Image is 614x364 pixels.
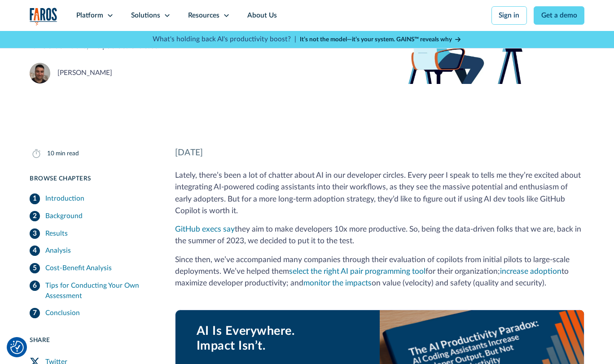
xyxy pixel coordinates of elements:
div: [DATE] [175,146,584,159]
a: Analysis [30,242,154,260]
a: GitHub execs say [175,225,235,233]
div: Resources [188,10,219,21]
a: home [30,8,57,26]
p: Since then, we’ve accompanied many companies through their evaluation of copilots from initial pi... [175,254,584,289]
div: Browse Chapters [30,174,154,183]
a: select the right AI pair programming tool [289,268,425,275]
div: Tips for Conducting Your Own Assessment [45,281,154,301]
strong: It’s not the model—it’s your system. GAINS™ reveals why [300,36,452,43]
button: Cookie Settings [10,341,24,354]
a: Conclusion [30,305,154,322]
div: Platform [76,10,103,21]
div: Conclusion [45,308,80,318]
a: Introduction [30,190,154,208]
a: Results [30,225,154,242]
a: It’s not the model—it’s your system. GAINS™ reveals why [300,35,461,44]
div: Analysis [45,246,71,256]
a: Tips for Conducting Your Own Assessment [30,277,154,305]
div: min read [56,149,79,158]
a: monitor the impacts [303,279,372,287]
div: Introduction [45,193,84,204]
img: Logo of the analytics and reporting company Faros. [30,8,57,26]
div: Results [45,228,68,239]
div: 10 [47,149,54,158]
a: Background [30,207,154,225]
div: [PERSON_NAME] [57,68,112,78]
a: Cost-Benefit Analysis [30,259,154,277]
div: AI Is Everywhere. Impact Isn’t. [197,324,359,353]
p: Lately, there’s been a lot of chatter about AI in our developer circles. Every peer I speak to te... [175,170,584,216]
div: Cost-Benefit Analysis [45,263,112,273]
div: Solutions [131,10,160,21]
a: Get a demo [534,6,584,25]
p: they aim to make developers 10x more productive. So, being the data-driven folks that we are, bac... [175,224,584,247]
a: increase adoption [500,268,561,275]
div: Share [30,336,154,345]
p: What's holding back AI's productivity boost? | [153,34,296,44]
a: Sign in [491,6,527,25]
div: Background [45,211,83,221]
img: Revisit consent button [10,341,24,354]
img: Thomas Gerber [30,63,50,83]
